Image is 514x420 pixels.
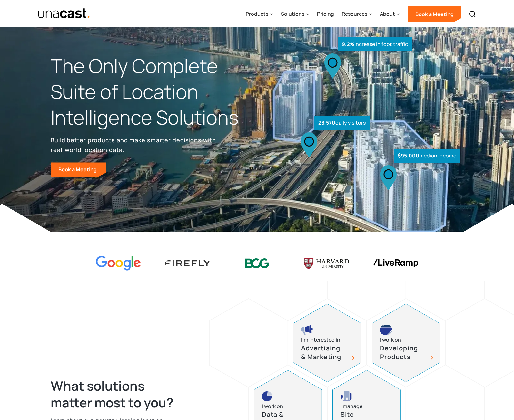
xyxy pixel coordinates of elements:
div: I manage [341,402,362,411]
img: pie chart icon [262,391,272,401]
strong: $95,000 [398,152,419,159]
div: I work on [262,402,283,411]
a: Book a Meeting [51,162,106,177]
a: developing products iconI work onDeveloping Products [372,304,440,382]
div: Solutions [281,10,304,18]
div: About [380,10,395,18]
img: Unacast text logo [38,8,90,19]
div: Resources [342,1,372,27]
h3: Advertising & Marketing [301,344,346,361]
div: median income [394,149,460,163]
div: Resources [342,10,367,18]
h1: The Only Complete Suite of Location Intelligence Solutions [51,53,257,130]
div: daily visitors [314,116,370,130]
div: I’m interested in [301,336,340,344]
div: Solutions [281,1,309,27]
strong: 9.2% [342,41,354,48]
a: advertising and marketing iconI’m interested inAdvertising & Marketing [293,304,361,382]
a: Pricing [317,1,334,27]
img: Harvard U logo [304,256,349,271]
strong: 23,570 [318,119,335,126]
div: Products [246,10,268,18]
a: home [38,8,90,19]
h2: What solutions matter most to you? [51,377,187,411]
img: Search icon [469,10,476,18]
div: Products [246,1,273,27]
div: I work on [380,336,401,344]
img: site selection icon [341,391,352,401]
img: Firefly Advertising logo [165,260,210,266]
div: increase in foot traffic [338,37,412,51]
a: Book a Meeting [408,6,461,22]
div: About [380,1,400,27]
img: liveramp logo [373,259,418,267]
img: Google logo Color [96,256,141,271]
img: advertising and marketing icon [301,325,313,335]
img: developing products icon [380,325,392,335]
h3: Developing Products [380,344,425,361]
img: BCG logo [234,254,280,272]
p: Build better products and make smarter decisions with real-world location data. [51,135,218,155]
